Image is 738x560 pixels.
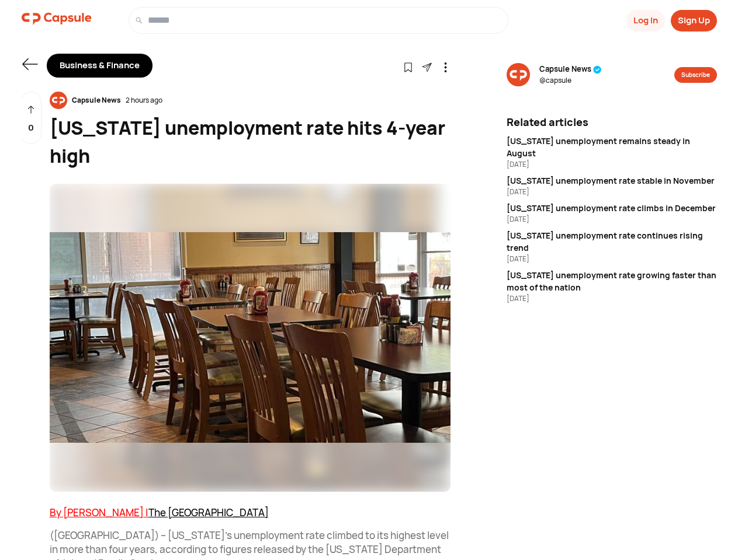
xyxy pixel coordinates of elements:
div: [DATE] [507,254,717,264]
div: [US_STATE] unemployment remains steady in August [507,135,717,159]
div: Capsule News [67,95,126,106]
a: The [GEOGRAPHIC_DATA] [148,506,269,519]
img: resizeImage [507,63,530,86]
button: Subscribe [674,67,717,83]
p: 0 [28,121,34,135]
img: tick [593,65,602,74]
div: 2 hours ago [126,95,162,106]
div: [DATE] [507,214,717,225]
div: [DATE] [507,293,717,304]
div: [DATE] [507,187,717,197]
div: [US_STATE] unemployment rate continues rising trend [507,229,717,254]
img: resizeImage [50,92,67,109]
a: By [PERSON_NAME] | [50,506,148,519]
div: Business & Finance [47,54,153,78]
div: [US_STATE] unemployment rate climbs in December [507,202,717,214]
img: logo [22,7,92,30]
a: logo [22,7,92,34]
div: [US_STATE] unemployment rate hits 4-year high [50,114,451,170]
span: @ capsule [539,75,602,86]
div: [DATE] [507,159,717,170]
div: Related articles [507,114,717,130]
button: Sign Up [671,10,717,32]
img: resizeImage [50,184,451,492]
div: [US_STATE] unemployment rate stable in November [507,174,717,187]
div: [US_STATE] unemployment rate growing faster than most of the nation [507,269,717,293]
button: Log In [626,10,665,32]
span: Capsule News [539,64,602,75]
